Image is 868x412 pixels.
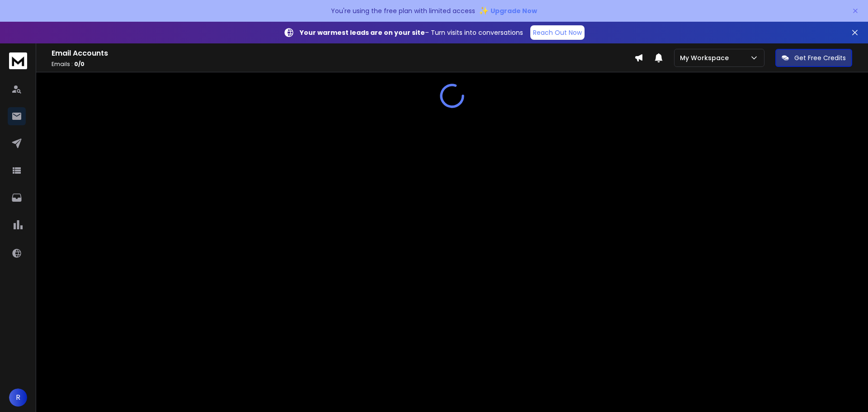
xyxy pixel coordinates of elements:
[52,48,634,59] h1: Email Accounts
[9,52,27,69] img: logo
[300,28,425,37] strong: Your warmest leads are on your site
[479,5,489,17] span: ✨
[300,28,523,37] p: – Turn visits into conversations
[479,2,537,20] button: ✨Upgrade Now
[530,25,585,40] a: Reach Out Now
[9,388,27,407] button: R
[775,49,852,67] button: Get Free Credits
[74,60,85,68] span: 0 / 0
[533,28,582,37] p: Reach Out Now
[794,53,846,62] p: Get Free Credits
[52,61,634,68] p: Emails :
[331,6,475,15] p: You're using the free plan with limited access
[491,6,537,15] span: Upgrade Now
[680,53,732,62] p: My Workspace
